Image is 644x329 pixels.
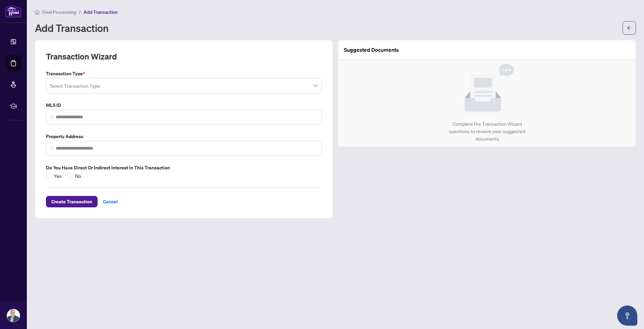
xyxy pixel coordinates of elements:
img: logo [5,5,21,17]
li: / [79,8,81,16]
span: Cancel [103,196,118,207]
img: Profile Icon [7,309,20,322]
span: Yes [51,172,64,179]
img: Null State Icon [460,64,514,115]
span: Deal Processing [42,9,76,15]
div: Complete the Transaction Wizard questions to receive your suggested documents [442,120,533,142]
span: arrow-left [627,26,632,30]
button: Open asap [617,305,637,326]
label: Property Address [46,133,322,140]
h1: Add Transaction [35,23,109,33]
button: Cancel [98,196,123,207]
span: home [35,10,40,14]
article: Suggested Documents [344,46,399,54]
label: Do you have direct or indirect interest in this transaction [46,164,322,171]
span: Add Transaction [84,9,118,15]
span: Create Transaction [51,196,92,207]
label: MLS ID [46,101,322,109]
h2: Transaction Wizard [46,51,117,62]
img: search_icon [50,146,54,150]
img: search_icon [50,115,54,119]
span: No [72,172,84,179]
button: Create Transaction [46,196,98,207]
label: Transaction Type [46,70,322,77]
